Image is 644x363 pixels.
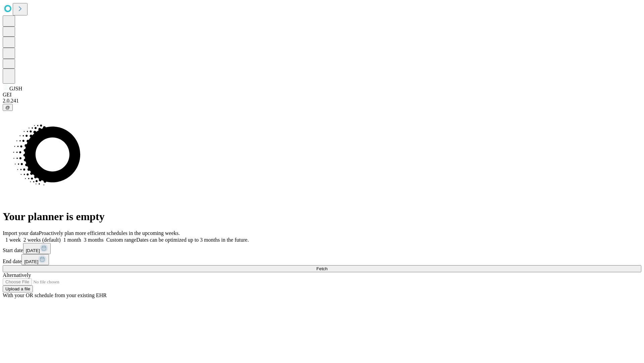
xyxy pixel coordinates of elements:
span: GJSH [9,86,22,91]
span: Fetch [316,266,327,271]
button: Upload a file [3,285,33,292]
span: [DATE] [24,259,38,264]
div: End date [3,254,641,265]
button: [DATE] [21,254,49,265]
span: 1 week [5,237,21,243]
div: GEI [3,92,641,98]
span: Custom range [106,237,136,243]
h1: Your planner is empty [3,210,641,223]
div: Start date [3,243,641,254]
span: [DATE] [26,248,40,253]
span: @ [5,105,10,110]
button: Fetch [3,265,641,272]
div: 2.0.241 [3,98,641,104]
span: Proactively plan more efficient schedules in the upcoming weeks. [39,230,180,236]
span: 3 months [84,237,104,243]
button: [DATE] [23,243,51,254]
span: With your OR schedule from your existing EHR [3,292,107,298]
button: @ [3,104,13,111]
span: 2 weeks (default) [23,237,61,243]
span: Dates can be optimized up to 3 months in the future. [136,237,249,243]
span: 1 month [63,237,81,243]
span: Import your data [3,230,39,236]
span: Alternatively [3,272,31,278]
